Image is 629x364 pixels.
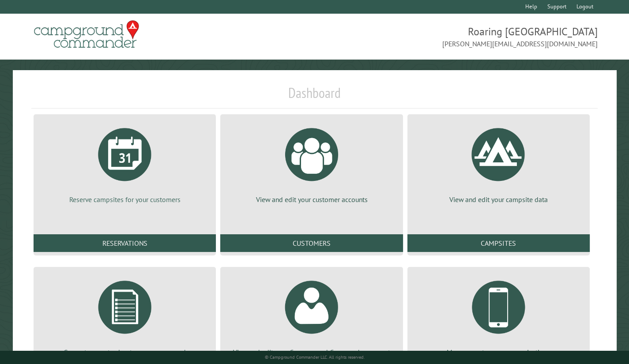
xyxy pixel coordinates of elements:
[418,121,579,204] a: View and edit your campsite data
[44,274,205,357] a: Generate reports about your campground
[44,121,205,204] a: Reserve campsites for your customers
[44,195,205,204] p: Reserve campsites for your customers
[418,347,579,357] p: Manage customer communications
[220,234,403,252] a: Customers
[31,17,142,52] img: Campground Commander
[231,121,392,204] a: View and edit your customer accounts
[231,274,392,357] a: View and edit your Campground Commander account
[44,347,205,357] p: Generate reports about your campground
[231,347,392,357] p: View and edit your Campground Commander account
[265,354,365,360] small: © Campground Commander LLC. All rights reserved.
[418,195,579,204] p: View and edit your campsite data
[31,84,598,109] h1: Dashboard
[407,234,590,252] a: Campsites
[315,24,598,49] span: Roaring [GEOGRAPHIC_DATA] [PERSON_NAME][EMAIL_ADDRESS][DOMAIN_NAME]
[34,234,216,252] a: Reservations
[418,274,579,357] a: Manage customer communications
[231,195,392,204] p: View and edit your customer accounts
